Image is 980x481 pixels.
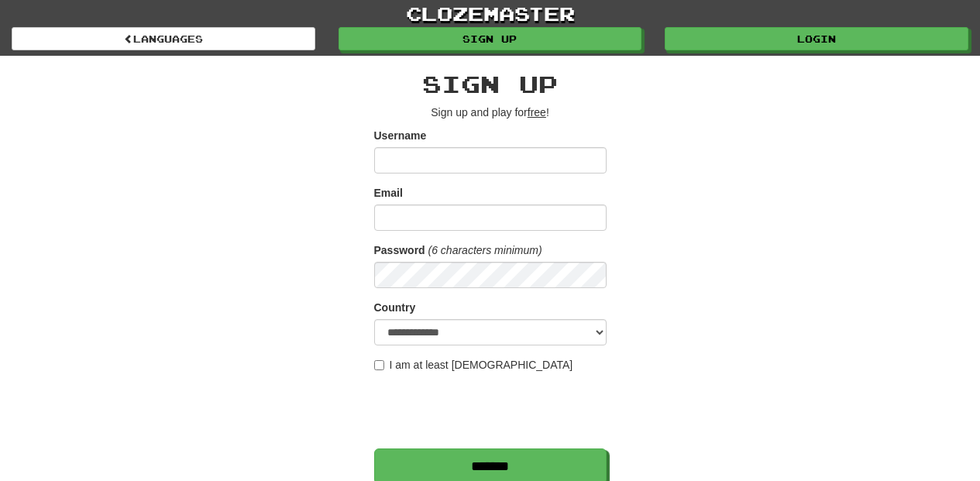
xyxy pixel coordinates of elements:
a: Login [665,27,968,50]
u: free [528,106,546,119]
label: I am at least [DEMOGRAPHIC_DATA] [374,357,573,373]
label: Email [374,185,403,201]
label: Password [374,242,425,258]
h2: Sign up [374,71,607,97]
a: Languages [12,27,315,50]
input: I am at least [DEMOGRAPHIC_DATA] [374,360,384,370]
iframe: reCAPTCHA [374,380,610,441]
em: (6 characters minimum) [428,244,542,256]
label: Username [374,128,427,143]
a: Sign up [339,27,642,50]
label: Country [374,300,416,315]
p: Sign up and play for ! [374,105,607,120]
